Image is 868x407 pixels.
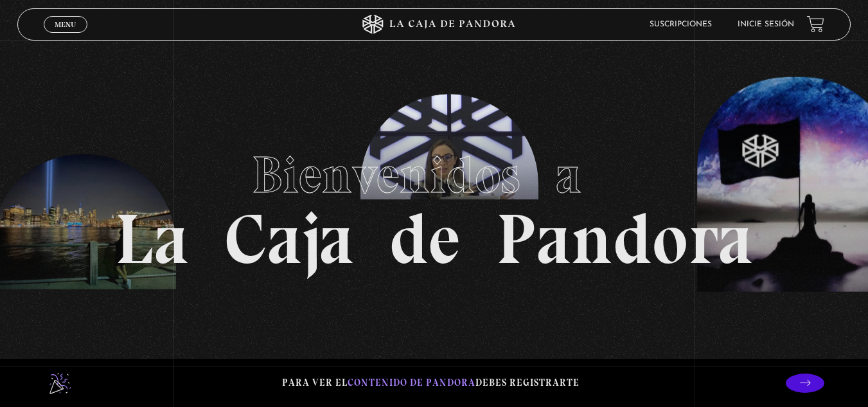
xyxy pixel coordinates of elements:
[55,21,76,28] span: Menu
[650,21,712,28] a: Suscripciones
[252,144,617,206] span: Bienvenidos a
[348,377,475,388] span: contenido de Pandora
[738,21,794,28] a: Inicie sesión
[282,374,580,392] p: Para ver el debes registrarte
[115,133,753,275] h1: La Caja de Pandora
[807,15,824,33] a: View your shopping cart
[50,31,80,40] span: Cerrar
